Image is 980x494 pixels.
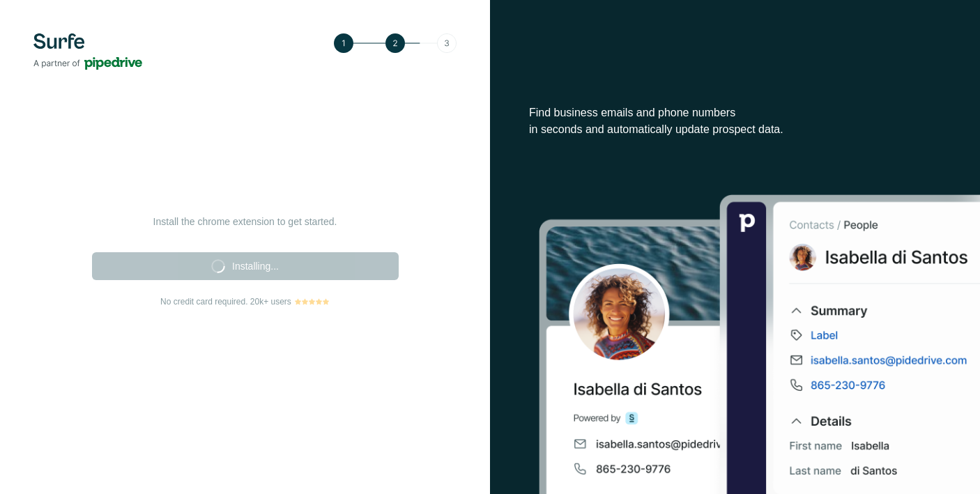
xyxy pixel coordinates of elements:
p: Install the chrome extension to get started. [106,215,385,229]
p: in seconds and automatically update prospect data. [529,121,941,138]
img: Step 2 [334,33,457,53]
p: enrich sales data. [529,67,941,95]
img: Surfe Stock Photo - Selling good vibes [539,193,980,494]
h1: Use Pipedrive from LinkedIn [106,187,385,209]
span: No credit card required. 20k+ users [160,295,291,308]
p: Effortlessly [529,39,941,67]
img: Surfe's logo [33,33,142,70]
p: Find business emails and phone numbers [529,105,941,121]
